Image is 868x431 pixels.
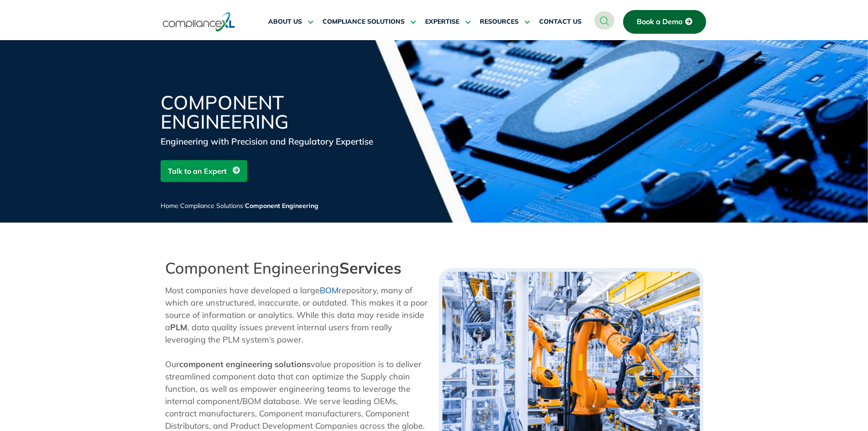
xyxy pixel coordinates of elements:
span: Book a Demo [637,18,682,26]
strong: Services [339,258,401,278]
span: ABOUT US [268,18,302,26]
img: logo-one.svg [163,11,235,32]
div: Engineering with Precision and Regulatory Expertise [161,135,379,148]
a: Talk to an Expert [161,160,247,182]
a: Compliance Solutions [180,202,243,210]
a: EXPERTISE [425,11,471,33]
h2: Component Engineering [165,259,430,277]
span: / / [161,202,318,210]
span: Component Engineering [245,202,318,210]
strong: PLM [170,322,187,332]
a: Book a Demo [623,10,706,34]
span: CONTACT US [539,18,582,26]
a: navsearch-button [594,11,614,30]
a: BOM [320,285,338,296]
a: ABOUT US [268,11,313,33]
p: Most companies have developed a large repository, many of which are unstructured, inaccurate, or ... [165,284,430,346]
a: COMPLIANCE SOLUTIONS [322,11,416,33]
span: Talk to an Expert [168,162,227,180]
b: component engineering solutions [179,359,311,369]
a: RESOURCES [480,11,530,33]
span: RESOURCES [480,18,519,26]
a: CONTACT US [539,11,582,33]
span: COMPLIANCE SOLUTIONS [322,18,405,26]
a: Home [161,202,178,210]
span: EXPERTISE [425,18,459,26]
h1: Component Engineering [161,93,379,131]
